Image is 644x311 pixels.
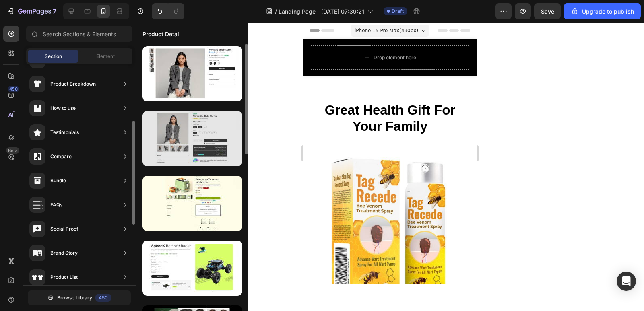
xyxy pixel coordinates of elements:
div: Bundle [50,177,66,185]
div: 450 [8,86,19,92]
span: Draft [392,8,404,15]
button: Browse Library450 [28,290,131,305]
iframe: Design area [303,23,477,284]
div: Testimonials [50,128,79,136]
span: Element [96,53,115,60]
div: Open Intercom Messenger [617,272,636,291]
button: 7 [3,3,60,19]
input: Search Sections & Elements [26,26,132,42]
div: Product List [50,273,78,281]
span: Landing Page - [DATE] 07:39:21 [279,7,364,16]
div: 450 [95,294,111,302]
span: Save [541,8,554,15]
div: Compare [50,152,72,161]
div: Brand Story [50,249,78,257]
div: Undo/Redo [152,3,184,19]
div: How to use [50,104,76,112]
div: Social Proof [50,225,78,233]
div: FAQs [50,201,62,209]
button: Upgrade to publish [564,3,641,19]
p: 7 [53,6,56,16]
div: Product Breakdown [50,80,96,88]
span: Browse Library [57,294,92,301]
span: Section [45,53,62,60]
button: Save [534,3,561,19]
div: Beta [6,147,19,154]
span: / [275,7,277,16]
div: Upgrade to publish [571,7,634,16]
